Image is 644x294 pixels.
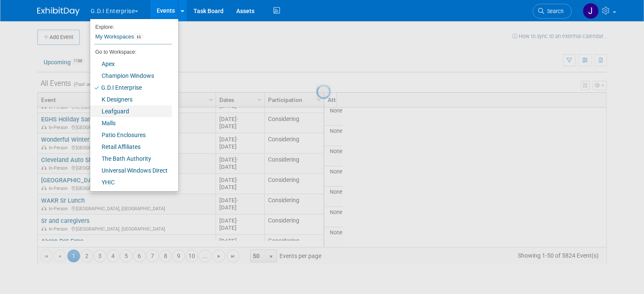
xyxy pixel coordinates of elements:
li: Go to Workspace: [90,47,172,58]
img: Jonathan Zargo [583,3,599,19]
a: The Bath Authority [90,153,172,165]
li: Explore: [90,22,172,30]
a: Leafguard [90,105,172,117]
a: Search [533,4,572,19]
a: My Workspaces11 [94,30,172,44]
span: 11 [134,33,144,40]
a: YHIC [90,176,172,188]
a: G.D.I Enterprise [90,82,172,93]
a: Apex [90,58,172,70]
a: Retail Affiliates [90,141,172,153]
a: Patio Enclosures [90,129,172,141]
a: Malls [90,117,172,129]
img: ExhibitDay [37,7,80,16]
a: Universal Windows Direct [90,165,172,176]
a: K Designers [90,93,172,105]
a: Champion Windows [90,70,172,82]
span: Search [544,8,564,14]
